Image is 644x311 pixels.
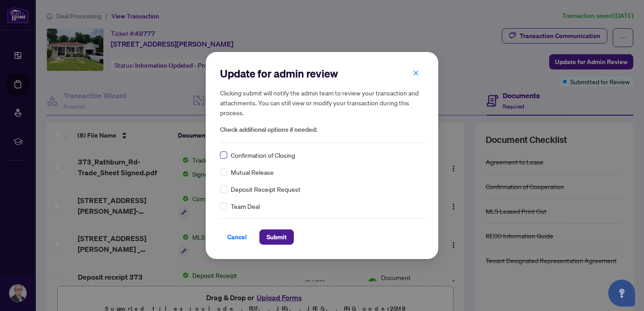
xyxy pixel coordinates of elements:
[608,280,635,307] button: Open asap
[220,66,424,81] h2: Update for admin review
[227,230,247,244] span: Cancel
[231,167,274,177] span: Mutual Release
[220,125,424,135] span: Check additional options if needed:
[220,229,254,245] button: Cancel
[231,201,260,211] span: Team Deal
[231,184,301,194] span: Deposit Receipt Request
[220,88,424,117] h5: Clicking submit will notify the admin team to review your transaction and attachments. You can st...
[231,150,295,160] span: Confirmation of Closing
[413,70,419,76] span: close
[267,230,287,244] span: Submit
[259,229,294,245] button: Submit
